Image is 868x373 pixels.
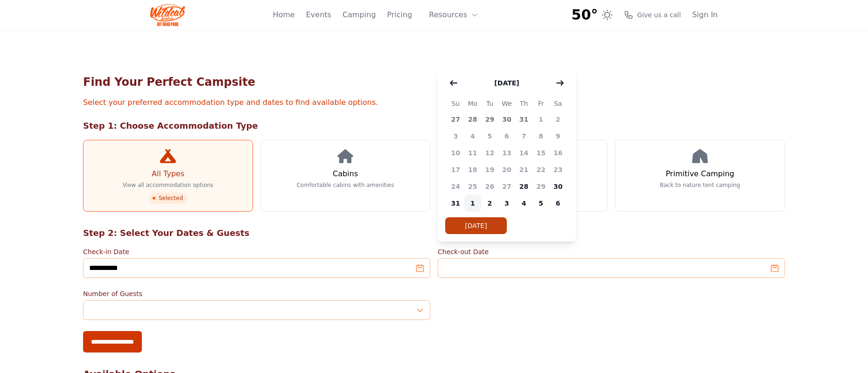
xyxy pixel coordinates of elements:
span: Tu [481,98,498,109]
span: 28 [464,111,482,128]
span: 17 [447,161,464,178]
span: 23 [549,161,567,178]
a: Pricing [387,9,412,21]
span: 2 [549,111,567,128]
span: 1 [532,111,550,128]
h2: Step 1: Choose Accommodation Type [83,119,785,132]
button: [DATE] [445,217,507,234]
span: Fr [532,98,550,109]
span: 3 [498,195,516,212]
span: 19 [481,161,498,178]
p: Select your preferred accommodation type and dates to find available options. [83,97,785,108]
img: Wildcat Logo [150,4,185,26]
span: Su [447,98,464,109]
span: Sa [549,98,567,109]
h3: Primitive Camping [666,168,735,180]
h3: All Types [152,168,184,180]
a: Events [306,9,331,21]
p: View all accommodation options [123,181,214,189]
span: 6 [549,195,567,212]
span: 4 [464,128,482,145]
h2: Step 2: Select Your Dates & Guests [83,227,785,240]
span: 16 [549,145,567,161]
button: Resources [423,6,484,24]
a: All Types View all accommodation options Selected [83,140,253,212]
span: 25 [464,178,482,195]
span: 2 [481,195,498,212]
span: 27 [447,111,464,128]
span: 27 [498,178,516,195]
button: [DATE] [485,74,528,92]
span: 1 [464,195,482,212]
span: Th [515,98,532,109]
h1: Find Your Perfect Campsite [83,75,785,90]
h3: Cabins [333,168,358,180]
span: 14 [515,145,532,161]
span: 15 [532,145,550,161]
a: Primitive Camping Back to nature tent camping [615,140,785,212]
p: Comfortable cabins with amenities [296,181,394,189]
span: 7 [515,128,532,145]
span: 30 [549,178,567,195]
span: 31 [515,111,532,128]
span: Give us a call [637,10,681,20]
span: Mo [464,98,482,109]
a: Cabins Comfortable cabins with amenities [260,140,430,212]
span: 3 [447,128,464,145]
span: 13 [498,145,516,161]
label: Number of Guests [83,289,430,298]
span: 12 [481,145,498,161]
label: Check-out Date [438,247,785,256]
p: Back to nature tent camping [660,181,740,189]
span: 24 [447,178,464,195]
span: 21 [515,161,532,178]
span: 5 [481,128,498,145]
a: Give us a call [624,10,681,20]
span: 10 [447,145,464,161]
a: Camping [343,9,376,21]
span: 9 [549,128,567,145]
span: 18 [464,161,482,178]
span: 31 [447,195,464,212]
span: 29 [532,178,550,195]
span: 20 [498,161,516,178]
span: 8 [532,128,550,145]
span: 26 [481,178,498,195]
span: Selected [149,193,187,204]
label: Check-in Date [83,247,430,256]
span: 11 [464,145,482,161]
span: 4 [515,195,532,212]
span: 50° [572,7,598,23]
span: 29 [481,111,498,128]
span: We [498,98,516,109]
span: 6 [498,128,516,145]
a: Sign In [692,9,718,21]
span: 5 [532,195,550,212]
span: 22 [532,161,550,178]
a: Home [273,9,294,21]
span: 30 [498,111,516,128]
span: 28 [515,178,532,195]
